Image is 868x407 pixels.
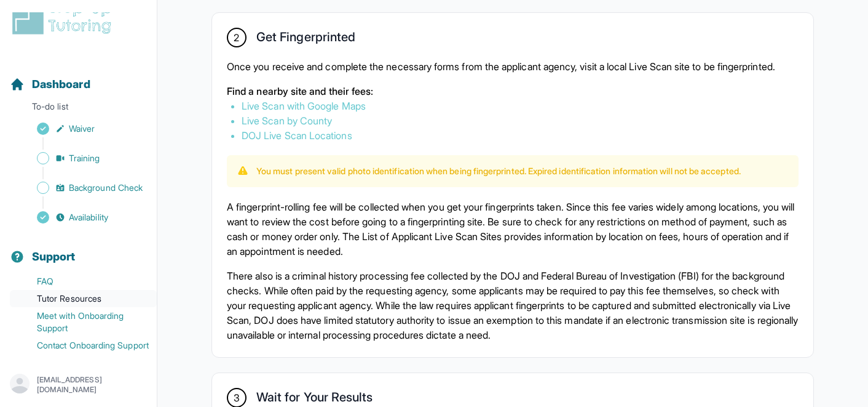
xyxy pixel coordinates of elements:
[10,307,157,337] a: Meet with Onboarding Support
[227,59,799,74] p: Once you receive and complete the necessary forms from the applicant agency, visit a local Live S...
[256,30,355,49] h2: Get Fingerprinted
[242,100,366,112] a: Live Scan with Google Maps
[10,273,157,290] a: FAQ
[5,100,152,118] p: To-do list
[37,375,147,395] p: [EMAIL_ADDRESS][DOMAIN_NAME]
[227,84,799,99] p: Find a nearby site and their fees:
[10,179,157,196] a: Background Check
[10,209,157,226] a: Availability
[234,390,240,405] span: 3
[10,337,157,354] a: Contact Onboarding Support
[69,152,100,164] span: Training
[32,76,90,93] span: Dashboard
[227,268,799,342] p: There also is a criminal history processing fee collected by the DOJ and Federal Bureau of Invest...
[69,182,143,194] span: Background Check
[10,120,157,137] a: Waiver
[242,129,352,142] a: DOJ Live Scan Locations
[69,123,95,135] span: Waiver
[5,228,152,270] button: Support
[242,115,332,127] a: Live Scan by County
[32,248,76,265] span: Support
[227,199,799,259] p: A fingerprint-rolling fee will be collected when you get your fingerprints taken. Since this fee ...
[10,150,157,167] a: Training
[10,290,157,307] a: Tutor Resources
[10,76,90,93] a: Dashboard
[5,56,152,98] button: Dashboard
[234,30,239,45] span: 2
[69,211,108,224] span: Availability
[256,165,741,177] p: You must present valid photo identification when being fingerprinted. Expired identification info...
[10,374,147,396] button: [EMAIL_ADDRESS][DOMAIN_NAME]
